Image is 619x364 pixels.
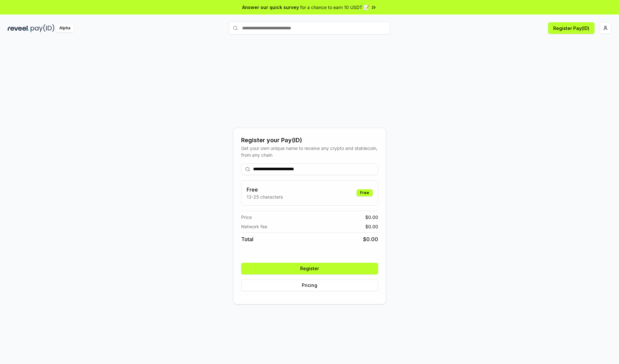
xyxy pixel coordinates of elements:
[241,280,378,291] button: Pricing
[365,214,378,221] span: $ 0.00
[8,24,29,32] img: reveel_dark
[363,235,378,243] span: $ 0.00
[242,4,299,11] span: Answer our quick survey
[241,263,378,274] button: Register
[357,189,373,196] div: Free
[365,223,378,230] span: $ 0.00
[241,214,252,221] span: Price
[548,22,594,34] button: Register Pay(ID)
[241,145,378,158] div: Get your own unique name to receive any crypto and stablecoin, from any chain
[300,4,369,11] span: for a chance to earn 10 USDT 📝
[56,24,74,32] div: Alpha
[241,235,253,243] span: Total
[241,223,267,230] span: Network fee
[247,193,283,200] p: 13-25 characters
[247,186,283,193] h3: Free
[241,136,378,145] div: Register your Pay(ID)
[31,24,54,32] img: pay_id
